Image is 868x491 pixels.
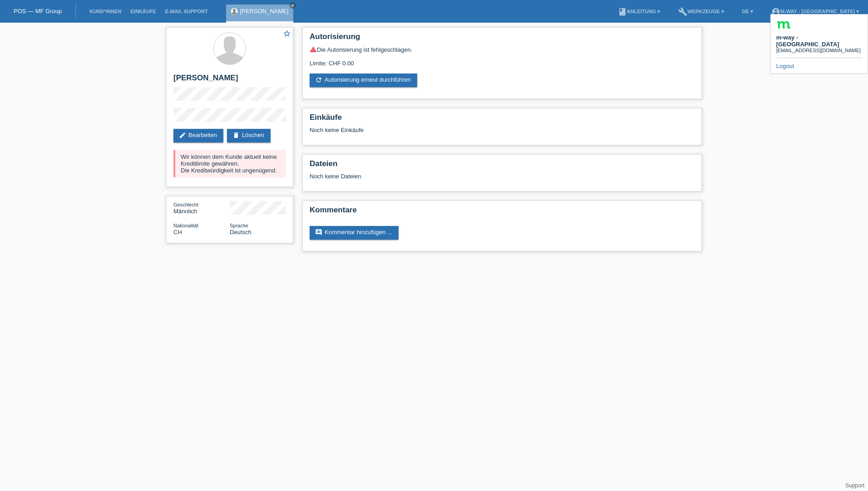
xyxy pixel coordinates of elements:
[230,223,248,228] span: Sprache
[738,9,758,14] a: DE ▾
[173,229,182,236] span: Schweiz
[310,127,695,140] div: Noch keine Einkäufe
[310,32,695,46] h2: Autorisierung
[310,53,695,67] div: Limite: CHF 0.00
[310,206,695,219] h2: Kommentare
[776,48,862,53] div: [EMAIL_ADDRESS][DOMAIN_NAME]
[227,129,271,142] a: deleteLöschen
[283,29,291,38] i: star_border
[674,9,729,14] a: buildWerkzeuge ▾
[776,18,791,33] img: 20913_square.png
[230,229,252,236] span: Deutsch
[232,132,240,139] i: delete
[126,9,160,14] a: Einkäufe
[161,9,212,14] a: E-Mail Support
[283,29,291,39] a: star_border
[771,7,780,16] i: account_circle
[618,7,627,16] i: book
[173,202,198,207] span: Geschlecht
[173,74,286,87] h2: [PERSON_NAME]
[173,201,230,215] div: Männlich
[310,226,399,240] a: commentKommentar hinzufügen ...
[310,173,587,180] div: Noch keine Dateien
[315,229,322,236] i: comment
[613,9,665,14] a: bookAnleitung ▾
[310,159,695,173] h2: Dateien
[315,76,322,83] i: refresh
[310,46,695,53] div: Die Autorisierung ist fehlgeschlagen.
[767,9,863,14] a: account_circlem-way - [GEOGRAPHIC_DATA] ▾
[85,9,126,14] a: Kund*innen
[310,113,695,127] h2: Einkäufe
[678,7,687,16] i: build
[776,34,839,48] b: m-way - [GEOGRAPHIC_DATA]
[310,46,317,53] i: warning
[845,482,864,489] a: Support
[173,150,286,177] div: Wir können dem Kunde aktuell keine Kreditlimite gewähren. Die Kreditwürdigkeit ist ungenügend.
[14,8,62,15] a: POS — MF Group
[240,8,289,15] a: [PERSON_NAME]
[291,3,295,8] i: close
[290,2,296,9] a: close
[173,223,198,228] span: Nationalität
[310,74,417,87] a: refreshAutorisierung erneut durchführen
[179,132,186,139] i: edit
[173,129,223,142] a: editBearbeiten
[776,63,794,69] a: Logout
